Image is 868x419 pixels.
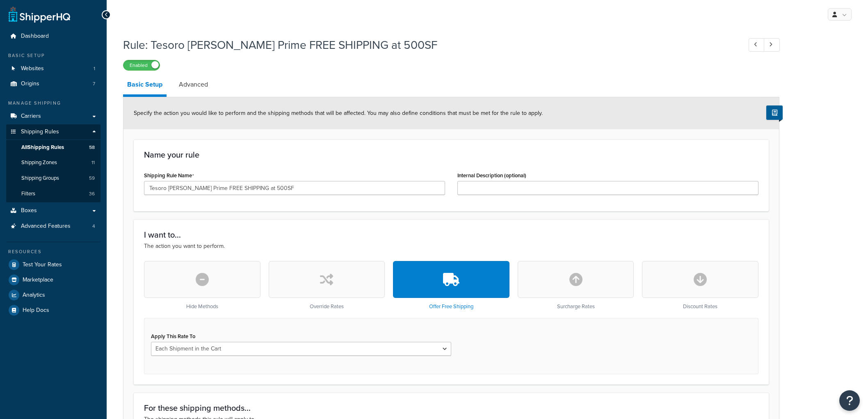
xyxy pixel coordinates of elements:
[6,288,101,302] a: Analytics
[92,223,95,230] span: 4
[123,60,160,70] label: Enabled
[144,150,758,159] h3: Name your rule
[144,172,194,179] label: Shipping Rule Name
[23,292,45,299] span: Analytics
[6,52,101,59] div: Basic Setup
[144,261,260,310] div: Hide Methods
[6,29,101,44] a: Dashboard
[21,144,64,151] span: All Shipping Rules
[23,307,49,314] span: Help Docs
[6,155,101,170] a: Shipping Zones11
[144,242,758,251] p: The action you want to perform.
[21,33,49,40] span: Dashboard
[6,61,101,76] li: Websites
[151,333,195,339] label: Apply This Rate To
[6,100,101,107] div: Manage Shipping
[6,140,101,155] a: AllShipping Rules58
[6,171,101,186] li: Shipping Groups
[766,105,783,120] button: Show Help Docs
[144,230,758,239] h3: I want to...
[94,65,95,72] span: 1
[269,261,385,310] div: Override Rates
[21,65,44,72] span: Websites
[21,223,71,230] span: Advanced Features
[144,403,758,412] h3: For these shipping methods...
[518,261,634,310] div: Surcharge Rates
[21,128,59,135] span: Shipping Rules
[89,175,95,182] span: 59
[6,186,101,201] a: Filters36
[6,155,101,170] li: Shipping Zones
[6,124,101,140] a: Shipping Rules
[642,261,758,310] div: Discount Rates
[123,75,167,97] a: Basic Setup
[123,37,733,53] h1: Rule: Tesoro [PERSON_NAME] Prime FREE SHIPPING at 500SF
[134,109,543,117] span: Specify the action you would like to perform and the shipping methods that will be affected. You ...
[6,76,101,92] li: Origins
[6,257,101,272] a: Test Your Rates
[6,303,101,318] a: Help Docs
[23,261,62,268] span: Test Your Rates
[6,248,101,255] div: Resources
[89,190,95,197] span: 36
[6,171,101,186] a: Shipping Groups59
[6,219,101,234] a: Advanced Features4
[6,76,101,92] a: Origins7
[21,159,57,166] span: Shipping Zones
[6,109,101,124] a: Carriers
[23,277,53,284] span: Marketplace
[175,75,212,94] a: Advanced
[764,38,780,52] a: Next Record
[93,80,95,87] span: 7
[6,124,101,202] li: Shipping Rules
[6,272,101,287] a: Marketplace
[6,186,101,201] li: Filters
[457,172,526,179] label: Internal Description (optional)
[21,175,59,182] span: Shipping Groups
[89,144,95,151] span: 58
[91,159,95,166] span: 11
[21,190,35,197] span: Filters
[21,80,39,87] span: Origins
[839,390,860,411] button: Open Resource Center
[6,203,101,218] a: Boxes
[749,38,765,52] a: Previous Record
[393,261,509,310] div: Offer Free Shipping
[21,207,37,214] span: Boxes
[6,219,101,234] li: Advanced Features
[6,61,101,76] a: Websites1
[21,113,41,120] span: Carriers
